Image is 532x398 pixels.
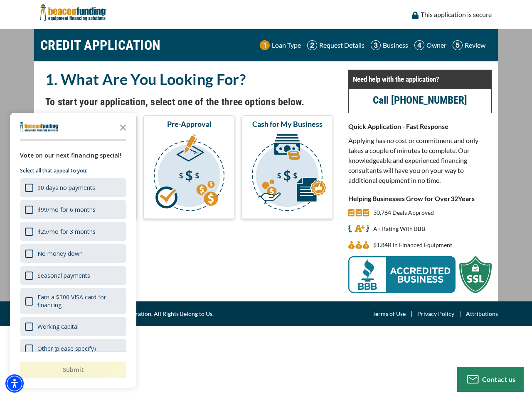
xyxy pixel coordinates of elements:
[20,200,126,219] div: $99/mo for 6 months
[167,119,212,129] span: Pre-Approval
[454,309,466,319] span: |
[37,345,96,352] div: Other (please specify)
[20,244,126,263] div: No money down
[353,74,487,84] p: Need help with the application?
[143,115,235,219] button: Pre-Approval
[37,293,121,309] div: Earn a $300 VISA card for financing
[20,339,126,358] div: Other (please specify)
[373,208,434,218] p: 30,764 Deals Approved
[373,224,425,234] p: A+ Rating With BBB
[406,309,417,319] span: |
[20,151,126,160] div: Vote on our next financing special!
[20,362,126,378] button: Submit
[45,70,333,89] h2: 1. What Are You Looking For?
[10,113,136,388] div: Survey
[20,178,126,197] div: 90 days no payments
[466,309,498,319] a: Attributions
[37,323,79,330] div: Working capital
[426,40,446,50] p: Owner
[414,40,424,50] img: Step 4
[457,367,524,392] button: Contact us
[272,40,301,50] p: Loan Type
[252,119,323,129] span: Cash for My Business
[45,95,333,109] h4: To start your application, select one of the three options below.
[37,228,96,235] div: $25/mo for 3 months
[412,12,419,19] img: lock icon to convery security
[373,240,452,250] p: $1,842,274,758 in Financed Equipment
[145,132,233,215] img: Pre-Approval
[307,40,317,50] img: Step 2
[20,122,59,132] img: Company logo
[5,374,24,393] div: Accessibility Menu
[453,40,463,50] img: Step 5
[417,309,454,319] a: Privacy Policy
[373,94,467,106] a: call (847) 897-2486
[348,256,492,293] img: BBB Acredited Business and SSL Protection
[372,309,406,319] a: Terms of Use
[20,288,126,314] div: Earn a $300 VISA card for financing
[421,10,492,19] p: This application is secure
[37,250,83,257] div: No money down
[482,375,516,383] span: Contact us
[37,206,96,214] div: $99/mo for 6 months
[20,317,126,336] div: Working capital
[37,272,90,279] div: Seasonal payments
[241,115,333,219] button: Cash for My Business
[451,194,458,202] span: 32
[115,119,131,135] button: Close the survey
[348,136,492,185] p: Applying has no cost or commitment and only takes a couple of minutes to complete. Our knowledgea...
[348,194,492,204] p: Helping Businesses Grow for Over Years
[348,121,492,131] p: Quick Application - Fast Response
[319,40,365,50] p: Request Details
[20,222,126,241] div: $25/mo for 3 months
[243,132,331,215] img: Cash for My Business
[20,167,126,175] p: Select all that appeal to you:
[465,40,485,50] p: Review
[383,40,408,50] p: Business
[20,266,126,285] div: Seasonal payments
[40,33,161,57] h1: CREDIT APPLICATION
[260,40,270,50] img: Step 1
[371,40,381,50] img: Step 3
[37,184,95,192] div: 90 days no payments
